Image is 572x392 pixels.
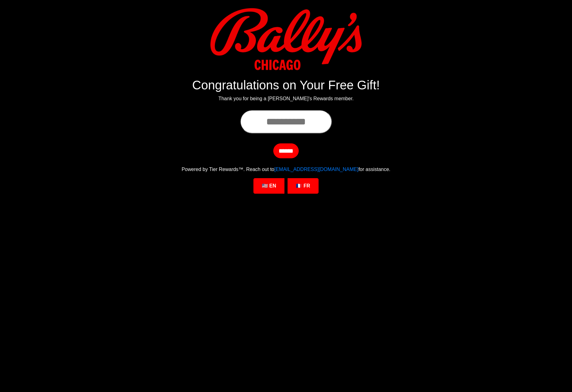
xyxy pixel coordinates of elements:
[288,178,319,194] a: 🇫🇷 FR
[253,178,284,194] a: 🇺🇸 EN
[114,78,458,92] h1: Congratulations on Your Free Gift!
[181,167,390,172] span: Powered by Tier Rewards™. Reach out to for assistance.
[274,167,358,172] a: [EMAIL_ADDRESS][DOMAIN_NAME]
[114,95,458,102] p: Thank you for being a [PERSON_NAME]'s Rewards member.
[252,178,320,194] div: Language Selection
[210,8,362,70] img: Logo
